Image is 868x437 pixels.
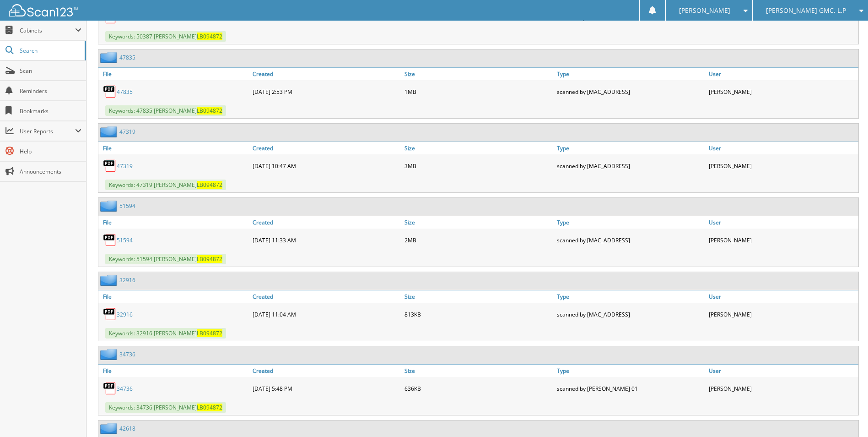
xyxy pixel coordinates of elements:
[555,231,706,249] div: scanned by [MAC_ADDRESS]
[402,290,554,303] a: Size
[197,33,222,40] span: LB094872
[555,379,706,398] div: scanned by [PERSON_NAME] 01
[250,68,402,80] a: Created
[555,82,706,101] div: scanned by [MAC_ADDRESS]
[117,236,133,244] a: 51594
[100,52,119,63] img: folder2.png
[250,379,402,398] div: [DATE] 5:48 PM
[402,142,554,154] a: Size
[706,157,858,175] div: [PERSON_NAME]
[250,142,402,154] a: Created
[100,423,119,434] img: folder2.png
[766,8,846,13] span: [PERSON_NAME] GMC, L.P
[103,382,117,395] img: PDF.png
[250,365,402,377] a: Created
[706,379,858,398] div: [PERSON_NAME]
[119,202,135,210] a: 51594
[402,231,554,249] div: 2MB
[20,127,75,135] span: User Reports
[706,68,858,80] a: User
[103,233,117,247] img: PDF.png
[402,157,554,175] div: 3MB
[98,68,250,80] a: File
[100,126,119,137] img: folder2.png
[117,88,133,96] a: 47835
[197,329,222,337] span: LB094872
[197,181,222,189] span: LB094872
[197,404,222,411] span: LB094872
[250,82,402,101] div: [DATE] 2:53 PM
[105,105,226,116] span: Keywords: 47835 [PERSON_NAME]
[119,54,135,61] a: 47835
[119,276,135,284] a: 32916
[555,142,706,154] a: Type
[706,290,858,303] a: User
[555,365,706,377] a: Type
[402,82,554,101] div: 1MB
[250,157,402,175] div: [DATE] 10:47 AM
[98,142,250,154] a: File
[20,147,81,155] span: Help
[555,216,706,229] a: Type
[105,180,226,190] span: Keywords: 47319 [PERSON_NAME]
[98,290,250,303] a: File
[119,425,135,432] a: 42618
[105,31,226,42] span: Keywords: 50387 [PERSON_NAME]
[119,350,135,358] a: 34736
[100,349,119,360] img: folder2.png
[20,168,81,175] span: Announcements
[555,68,706,80] a: Type
[706,142,858,154] a: User
[20,67,81,75] span: Scan
[250,305,402,323] div: [DATE] 11:04 AM
[103,307,117,321] img: PDF.png
[555,290,706,303] a: Type
[706,231,858,249] div: [PERSON_NAME]
[117,162,133,170] a: 47319
[402,305,554,323] div: 813KB
[117,311,133,318] a: 32916
[250,231,402,249] div: [DATE] 11:33 AM
[20,107,81,115] span: Bookmarks
[98,216,250,229] a: File
[100,274,119,286] img: folder2.png
[402,365,554,377] a: Size
[402,68,554,80] a: Size
[402,379,554,398] div: 636KB
[100,200,119,212] img: folder2.png
[105,328,226,339] span: Keywords: 32916 [PERSON_NAME]
[555,157,706,175] div: scanned by [MAC_ADDRESS]
[197,107,222,115] span: LB094872
[103,159,117,173] img: PDF.png
[117,385,133,393] a: 34736
[105,254,226,264] span: Keywords: 51594 [PERSON_NAME]
[679,8,730,13] span: [PERSON_NAME]
[555,305,706,323] div: scanned by [MAC_ADDRESS]
[119,128,135,136] a: 47319
[706,365,858,377] a: User
[706,216,858,229] a: User
[706,305,858,323] div: [PERSON_NAME]
[105,402,226,413] span: Keywords: 34736 [PERSON_NAME]
[20,87,81,95] span: Reminders
[20,47,80,55] span: Search
[197,255,222,263] span: LB094872
[98,365,250,377] a: File
[20,27,75,34] span: Cabinets
[103,85,117,98] img: PDF.png
[706,82,858,101] div: [PERSON_NAME]
[9,4,78,16] img: scan123-logo-white.svg
[402,216,554,229] a: Size
[250,216,402,229] a: Created
[250,290,402,303] a: Created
